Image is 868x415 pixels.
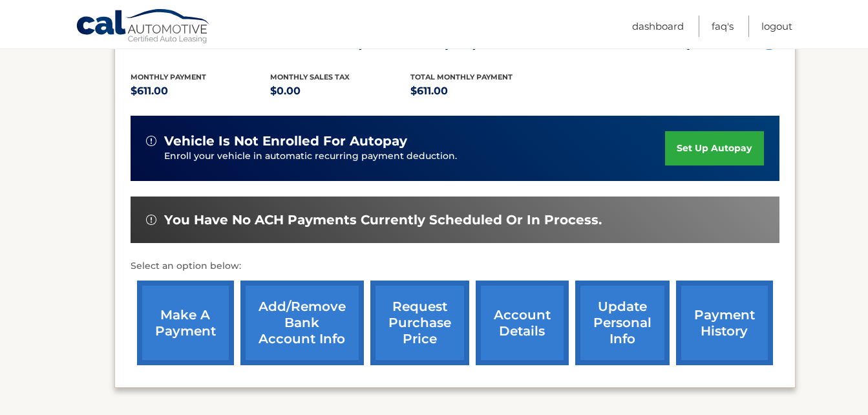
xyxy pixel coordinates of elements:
a: FAQ's [712,16,734,37]
p: Select an option below: [131,259,779,274]
a: set up autopay [665,131,763,165]
span: vehicle is not enrolled for autopay [164,133,407,149]
a: Add/Remove bank account info [240,281,364,365]
a: payment history [676,281,773,365]
a: make a payment [137,281,234,365]
p: $0.00 [270,82,410,100]
span: Monthly Payment [131,72,206,81]
img: alert-white.svg [146,215,156,225]
a: Dashboard [632,16,684,37]
p: $611.00 [131,82,271,100]
img: alert-white.svg [146,136,156,146]
a: request purchase price [370,281,469,365]
a: update personal info [575,281,670,365]
a: Cal Automotive [76,8,211,46]
a: account details [476,281,569,365]
span: You have no ACH payments currently scheduled or in process. [164,212,602,228]
p: Enroll your vehicle in automatic recurring payment deduction. [164,149,666,164]
a: Logout [761,16,792,37]
p: $611.00 [410,82,551,100]
span: Total Monthly Payment [410,72,513,81]
span: Monthly sales Tax [270,72,350,81]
